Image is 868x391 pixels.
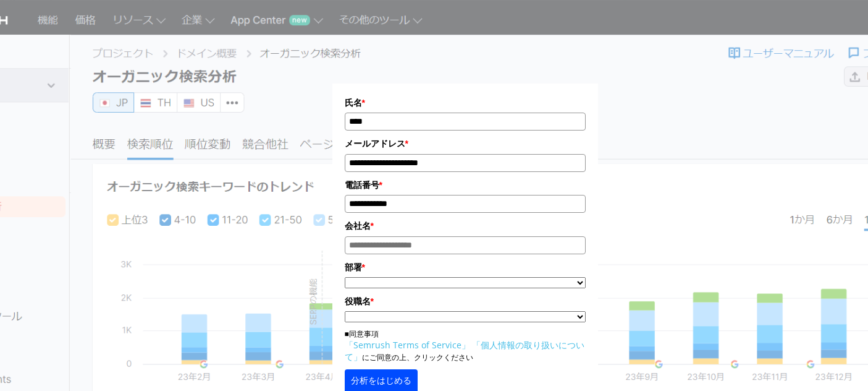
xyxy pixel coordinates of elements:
[345,339,584,363] a: 「個人情報の取り扱いについて」
[345,260,586,274] label: 部署
[345,339,470,351] a: 「Semrush Terms of Service」
[345,294,586,308] label: 役職名
[345,96,586,110] label: 氏名
[345,329,586,363] p: ■同意事項 にご同意の上、クリックください
[345,178,586,192] label: 電話番号
[345,137,586,150] label: メールアドレス
[345,219,586,233] label: 会社名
